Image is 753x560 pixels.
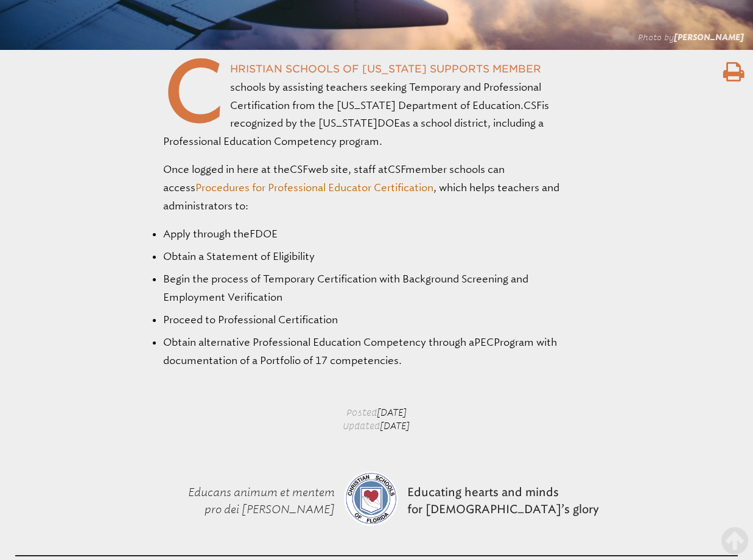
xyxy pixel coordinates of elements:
p: hristian Schools of [US_STATE] supports member schools by assisting teachers seeking Temporary an... [163,60,590,150]
p: Once logged in here at the web site, staff at member schools can access , which helps teachers an... [163,161,590,215]
span: CSF [524,99,542,111]
span: C [163,60,224,122]
li: Obtain a Statement of Eligibility [163,248,590,266]
span: FDOE [250,228,278,240]
span: PEC [474,336,494,348]
img: csf-logo-web-colors.png [344,471,398,525]
span: DOE [377,117,400,129]
span: [DATE] [380,421,410,432]
span: [PERSON_NAME] [674,32,744,43]
span: [DATE] [377,407,407,418]
figcaption: Photo by [638,32,744,44]
a: Procedures for Professional Educator Certification [195,181,433,194]
span: CSF [290,163,308,175]
li: Begin the process of Temporary Certification with Background Screening and Employment Verification [163,270,590,306]
li: Obtain alternative Professional Education Competency through a Program with documentation of a Po... [163,334,590,369]
li: Proceed to Professional Certification [163,311,590,329]
span: CSF [388,163,405,175]
li: Apply through the [163,225,590,243]
p: Educating hearts and minds for [DEMOGRAPHIC_DATA]’s glory [402,456,603,547]
p: Educans animum et mentem pro dei [PERSON_NAME] [150,456,340,547]
p: Posted Updated [258,397,496,438]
